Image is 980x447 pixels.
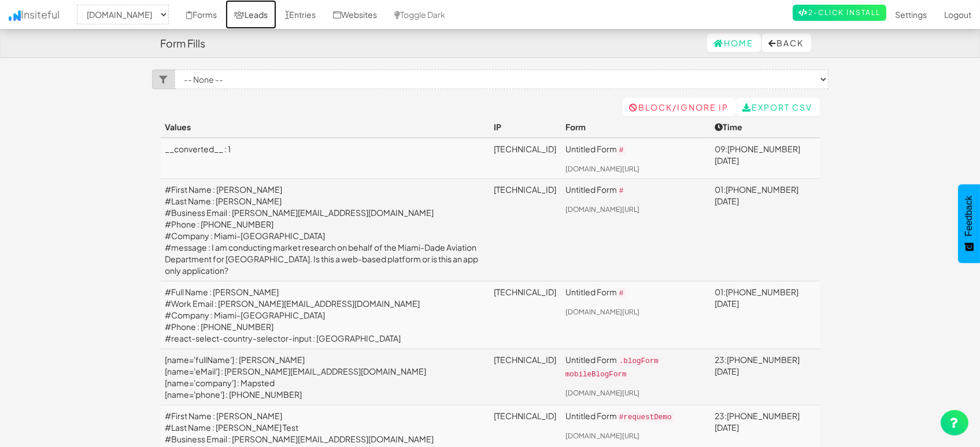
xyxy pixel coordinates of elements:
td: [name='fullName'] : [PERSON_NAME] [name='eMail'] : [PERSON_NAME][EMAIL_ADDRESS][DOMAIN_NAME] [nam... [161,349,489,405]
p: Untitled Form [565,354,705,380]
code: .blogForm mobileBlogForm [565,356,659,380]
a: 2-Click Install [793,5,886,21]
a: [DOMAIN_NAME][URL] [565,431,639,440]
code: # [617,186,626,196]
p: Untitled Form [565,286,705,299]
span: Feedback [964,196,974,236]
td: 01:[PHONE_NUMBER][DATE] [710,281,820,349]
a: Export CSV [736,98,820,116]
p: Untitled Form [565,143,705,156]
td: #Full Name : [PERSON_NAME] #Work Email : [PERSON_NAME][EMAIL_ADDRESS][DOMAIN_NAME] #Company : Mia... [161,281,489,349]
h4: Form Fills [161,38,206,49]
th: Values [161,116,489,138]
a: [DOMAIN_NAME][URL] [565,307,639,316]
a: [TECHNICAL_ID] [494,354,556,365]
code: # [617,145,626,156]
a: Home [707,34,761,52]
a: [TECHNICAL_ID] [494,287,556,297]
a: [TECHNICAL_ID] [494,411,556,421]
a: [TECHNICAL_ID] [494,184,556,195]
td: 01:[PHONE_NUMBER][DATE] [710,178,820,281]
th: Form [561,116,710,138]
td: __converted__ : 1 [161,138,489,178]
img: icon.png [9,10,21,21]
code: #requestDemo [617,412,674,423]
p: Untitled Form [565,410,705,423]
td: #First Name : [PERSON_NAME] #Last Name : [PERSON_NAME] #Business Email : [PERSON_NAME][EMAIL_ADDR... [161,178,489,281]
th: Time [710,116,820,138]
a: [DOMAIN_NAME][URL] [565,389,639,397]
a: Block/Ignore IP [623,98,736,116]
a: [DOMAIN_NAME][URL] [565,205,639,214]
button: Feedback - Show survey [958,184,980,263]
p: Untitled Form [565,184,705,197]
th: IP [489,116,561,138]
td: 09:[PHONE_NUMBER][DATE] [710,138,820,178]
a: [DOMAIN_NAME][URL] [565,164,639,173]
td: 23:[PHONE_NUMBER][DATE] [710,349,820,405]
code: # [617,288,626,299]
button: Back [762,34,811,52]
a: [TECHNICAL_ID] [494,144,556,154]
